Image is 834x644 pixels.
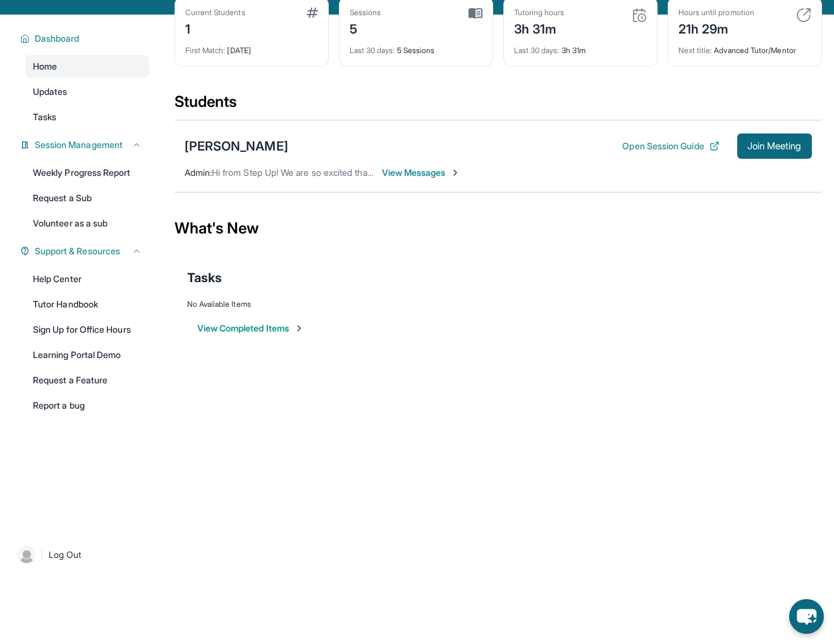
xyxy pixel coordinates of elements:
a: Tutor Handbook [25,293,149,316]
button: View Completed Items [197,322,304,335]
div: [PERSON_NAME] [185,137,288,155]
img: Chevron-Right [450,168,460,178]
div: 3h 31m [514,38,647,56]
a: |Log Out [13,541,149,569]
span: View Messages [382,166,461,179]
a: Home [25,55,149,78]
div: Current Students [185,8,245,18]
span: | [40,547,44,562]
a: Request a Feature [25,369,149,392]
a: Weekly Progress Report [25,161,149,184]
a: Updates [25,80,149,103]
span: Admin : [185,167,212,178]
div: 21h 29m [678,18,754,38]
a: Volunteer as a sub [25,212,149,235]
a: Report a bug [25,394,149,417]
img: card [469,8,482,19]
button: Dashboard [30,32,142,45]
img: user-img [18,546,35,564]
button: Open Session Guide [622,140,719,152]
img: card [632,8,647,23]
span: Join Meeting [747,142,802,150]
div: 1 [185,18,245,38]
div: Sessions [350,8,381,18]
span: Log Out [49,548,82,561]
img: card [796,8,811,23]
span: Next title : [678,46,713,55]
img: card [307,8,318,18]
div: No Available Items [187,299,809,309]
span: Home [33,60,57,73]
div: [DATE] [185,38,318,56]
button: Session Management [30,139,142,151]
span: Session Management [35,139,123,151]
span: Tasks [33,111,56,123]
button: Join Meeting [737,133,812,159]
span: Tasks [187,269,222,287]
div: 3h 31m [514,18,565,38]
a: Sign Up for Office Hours [25,318,149,341]
span: Updates [33,85,68,98]
div: Hours until promotion [678,8,754,18]
span: Support & Resources [35,245,120,257]
button: chat-button [789,599,824,634]
span: Last 30 days : [514,46,560,55]
div: Advanced Tutor/Mentor [678,38,811,56]
span: Dashboard [35,32,80,45]
a: Help Center [25,268,149,290]
span: First Match : [185,46,226,55]
span: Last 30 days : [350,46,395,55]
div: Tutoring hours [514,8,565,18]
div: 5 [350,18,381,38]
div: What's New [175,201,822,256]
button: Support & Resources [30,245,142,257]
a: Tasks [25,106,149,128]
a: Request a Sub [25,187,149,209]
div: Students [175,92,822,120]
a: Learning Portal Demo [25,344,149,366]
div: 5 Sessions [350,38,482,56]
